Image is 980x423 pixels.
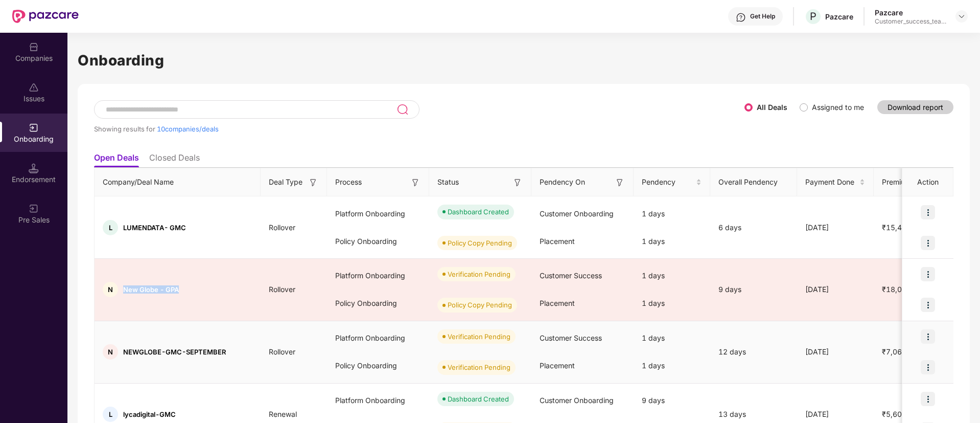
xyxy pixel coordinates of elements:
img: icon [921,329,935,344]
span: Status [437,176,459,188]
span: ₹18,000 [874,285,919,294]
span: Placement [540,237,575,246]
img: svg+xml;base64,PHN2ZyBpZD0iSXNzdWVzX2Rpc2FibGVkIiB4bWxucz0iaHR0cDovL3d3dy53My5vcmcvMjAwMC9zdmciIH... [29,82,39,93]
div: 1 days [634,228,710,255]
label: Assigned to me [812,103,864,112]
span: Process [335,176,362,188]
span: Rollover [261,223,304,232]
div: 13 days [710,409,797,420]
span: Rollover [261,347,304,356]
img: svg+xml;base64,PHN2ZyB3aWR0aD0iMTYiIGhlaWdodD0iMTYiIHZpZXdCb3g9IjAgMCAxNiAxNiIgZmlsbD0ibm9uZSIgeG... [615,177,625,188]
img: New Pazcare Logo [12,10,79,23]
div: 1 days [634,262,710,290]
div: Verification Pending [448,362,510,372]
li: Closed Deals [149,152,200,167]
img: svg+xml;base64,PHN2ZyB3aWR0aD0iMjQiIGhlaWdodD0iMjUiIHZpZXdCb3g9IjAgMCAyNCAyNSIgZmlsbD0ibm9uZSIgeG... [396,103,408,116]
div: Policy Onboarding [327,290,429,317]
button: Download report [877,100,953,114]
div: Platform Onboarding [327,387,429,414]
div: N [103,344,118,360]
span: ₹15,40,000 [874,223,930,232]
div: [DATE] [797,346,874,358]
label: All Deals [757,103,787,112]
div: 1 days [634,290,710,317]
img: icon [921,205,935,219]
img: svg+xml;base64,PHN2ZyBpZD0iSGVscC0zMngzMiIgeG1sbnM9Imh0dHA6Ly93d3cudzMub3JnLzIwMDAvc3ZnIiB3aWR0aD... [736,12,746,23]
img: icon [921,392,935,406]
h1: Onboarding [78,49,970,72]
span: Customer Success [540,271,602,280]
div: 9 days [710,284,797,295]
img: icon [921,267,935,281]
div: Verification Pending [448,269,510,279]
div: N [103,282,118,297]
div: 1 days [634,352,710,380]
span: New Globe - GPA [123,285,179,294]
div: [DATE] [797,409,874,420]
img: svg+xml;base64,PHN2ZyB3aWR0aD0iMjAiIGhlaWdodD0iMjAiIHZpZXdCb3g9IjAgMCAyMCAyMCIgZmlsbD0ibm9uZSIgeG... [29,204,39,214]
div: Customer_success_team_lead [875,17,946,26]
span: Rollover [261,285,304,294]
img: svg+xml;base64,PHN2ZyB3aWR0aD0iMTYiIGhlaWdodD0iMTYiIHZpZXdCb3g9IjAgMCAxNiAxNiIgZmlsbD0ibm9uZSIgeG... [308,177,318,188]
th: Company/Deal Name [95,168,261,196]
th: Overall Pendency [710,168,797,196]
span: Customer Success [540,333,602,342]
img: svg+xml;base64,PHN2ZyBpZD0iQ29tcGFuaWVzIiB4bWxucz0iaHR0cDovL3d3dy53My5vcmcvMjAwMC9zdmciIHdpZHRoPS... [29,42,39,52]
span: NEWGLOBE-GMC-SEPTEMBER [123,348,226,356]
div: Platform Onboarding [327,262,429,290]
img: icon [921,236,935,250]
div: 1 days [634,200,710,228]
div: L [103,407,118,422]
span: ₹5,60,721 [874,410,926,418]
div: Policy Copy Pending [448,300,512,310]
span: Placement [540,299,575,307]
div: [DATE] [797,284,874,295]
div: 1 days [634,324,710,352]
div: Platform Onboarding [327,200,429,228]
img: svg+xml;base64,PHN2ZyB3aWR0aD0iMjAiIGhlaWdodD0iMjAiIHZpZXdCb3g9IjAgMCAyMCAyMCIgZmlsbD0ibm9uZSIgeG... [29,123,39,133]
div: 12 days [710,346,797,358]
div: Verification Pending [448,331,510,342]
span: 10 companies/deals [157,125,219,133]
span: Renewal [261,410,305,418]
th: Action [902,168,953,196]
span: Pendency [642,176,694,188]
img: svg+xml;base64,PHN2ZyBpZD0iRHJvcGRvd24tMzJ4MzIiIHhtbG5zPSJodHRwOi8vd3d3LnczLm9yZy8yMDAwL3N2ZyIgd2... [958,12,966,20]
th: Premium Paid [874,168,940,196]
li: Open Deals [94,152,139,167]
div: L [103,220,118,235]
th: Payment Done [797,168,874,196]
img: svg+xml;base64,PHN2ZyB3aWR0aD0iMTYiIGhlaWdodD0iMTYiIHZpZXdCb3g9IjAgMCAxNiAxNiIgZmlsbD0ibm9uZSIgeG... [512,177,523,188]
span: Deal Type [269,176,302,188]
th: Pendency [634,168,710,196]
div: [DATE] [797,222,874,233]
div: Get Help [750,12,775,20]
img: svg+xml;base64,PHN2ZyB3aWR0aD0iMTQuNSIgaGVpZ2h0PSIxNC41IiB2aWV3Qm94PSIwIDAgMTYgMTYiIGZpbGw9Im5vbm... [29,163,39,173]
div: Showing results for [94,125,744,133]
div: 6 days [710,222,797,233]
div: Policy Copy Pending [448,238,512,248]
div: Platform Onboarding [327,324,429,352]
div: Policy Onboarding [327,352,429,380]
div: Policy Onboarding [327,228,429,255]
span: Payment Done [805,176,857,188]
span: Placement [540,361,575,370]
div: Dashboard Created [448,207,509,217]
span: LUMENDATA- GMC [123,224,186,232]
div: Dashboard Created [448,394,509,404]
span: Customer Onboarding [540,396,614,405]
img: svg+xml;base64,PHN2ZyB3aWR0aD0iMTYiIGhlaWdodD0iMTYiIHZpZXdCb3g9IjAgMCAxNiAxNiIgZmlsbD0ibm9uZSIgeG... [410,177,421,188]
span: lycadigital-GMC [123,410,176,418]
img: icon [921,298,935,312]
div: Pazcare [875,8,946,17]
span: ₹7,06,229 [874,347,926,356]
img: icon [921,360,935,374]
span: Pendency On [540,176,585,188]
div: Pazcare [825,12,853,21]
div: 9 days [634,387,710,414]
span: Customer Onboarding [540,209,614,218]
span: P [810,10,816,23]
